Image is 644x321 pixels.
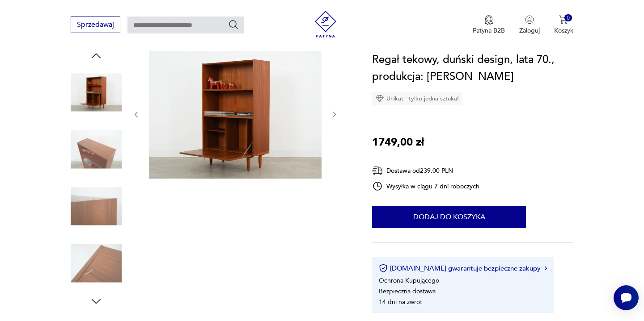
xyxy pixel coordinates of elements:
[473,26,505,35] p: Patyna B2B
[149,49,322,179] img: Zdjęcie produktu Regał tekowy, duński design, lata 70., produkcja: Dania
[71,238,122,289] img: Zdjęcie produktu Regał tekowy, duński design, lata 70., produkcja: Dania
[372,165,479,176] div: Dostawa od 239,00 PLN
[71,124,122,175] img: Zdjęcie produktu Regał tekowy, duński design, lata 70., produkcja: Dania
[379,298,422,306] li: 14 dni na zwrot
[544,266,547,271] img: Ikona strzałki w prawo
[564,14,572,22] div: 0
[312,11,339,38] img: Patyna - sklep z meblami i dekoracjami vintage
[554,26,573,35] p: Koszyk
[372,51,573,85] h1: Regał tekowy, duński design, lata 70., produkcja: [PERSON_NAME]
[519,26,540,35] p: Zaloguj
[376,95,384,103] img: Ikona diamentu
[228,19,239,30] button: Szukaj
[559,15,568,24] img: Ikona koszyka
[372,92,462,105] div: Unikat - tylko jedna sztuka!
[473,15,505,35] a: Ikona medaluPatyna B2B
[525,15,534,24] img: Ikonka użytkownika
[379,264,547,273] button: [DOMAIN_NAME] gwarantuje bezpieczne zakupy
[554,15,573,35] button: 0Koszyk
[71,22,120,29] a: Sprzedawaj
[372,165,383,176] img: Ikona dostawy
[614,285,639,310] iframe: Smartsupp widget button
[519,15,540,35] button: Zaloguj
[71,67,122,118] img: Zdjęcie produktu Regał tekowy, duński design, lata 70., produkcja: Dania
[372,206,526,228] button: Dodaj do koszyka
[484,15,493,25] img: Ikona medalu
[372,134,424,151] p: 1749,00 zł
[379,264,388,273] img: Ikona certyfikatu
[379,276,439,285] li: Ochrona Kupującego
[71,181,122,232] img: Zdjęcie produktu Regał tekowy, duński design, lata 70., produkcja: Dania
[379,287,436,296] li: Bezpieczna dostawa
[372,181,479,192] div: Wysyłka w ciągu 7 dni roboczych
[473,15,505,35] button: Patyna B2B
[71,17,120,33] button: Sprzedawaj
